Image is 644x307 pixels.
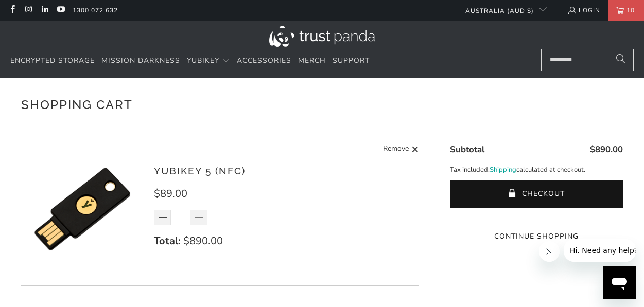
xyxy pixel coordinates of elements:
[10,56,95,65] span: Encrypted Storage
[567,5,600,16] a: Login
[298,56,326,65] span: Merch
[564,239,636,262] iframe: Message from company
[187,49,230,73] summary: YubiKey
[490,165,516,175] a: Shipping
[333,49,370,73] a: Support
[154,234,181,248] strong: Total:
[450,143,484,155] span: Subtotal
[6,7,74,15] span: Hi. Need any help?
[450,231,623,242] a: Continue Shopping
[237,56,291,65] span: Accessories
[539,241,560,262] iframe: Close message
[187,56,219,65] span: YubiKey
[21,94,622,114] h1: Shopping Cart
[154,187,187,201] span: $89.00
[21,148,143,270] img: YubiKey 5 (NFC)
[383,143,409,156] span: Remove
[269,26,375,47] img: Trust Panda Australia
[8,6,16,14] a: Trust Panda Australia on Facebook
[183,234,223,248] span: $890.00
[56,6,65,14] a: Trust Panda Australia on YouTube
[541,49,634,71] input: Search...
[40,6,49,14] a: Trust Panda Australia on LinkedIn
[333,56,370,65] span: Support
[383,143,419,156] a: Remove
[608,49,634,71] button: Search
[73,5,118,16] a: 1300 072 632
[450,180,623,208] button: Checkout
[603,266,636,299] iframe: Button to launch messaging window
[298,49,326,73] a: Merch
[101,56,180,65] span: Mission Darkness
[24,6,32,14] a: Trust Panda Australia on Instagram
[101,49,180,73] a: Mission Darkness
[10,49,370,73] nav: Translation missing: en.navigation.header.main_nav
[154,165,246,176] a: YubiKey 5 (NFC)
[590,143,623,155] span: $890.00
[10,49,95,73] a: Encrypted Storage
[450,165,623,175] p: Tax included. calculated at checkout.
[237,49,291,73] a: Accessories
